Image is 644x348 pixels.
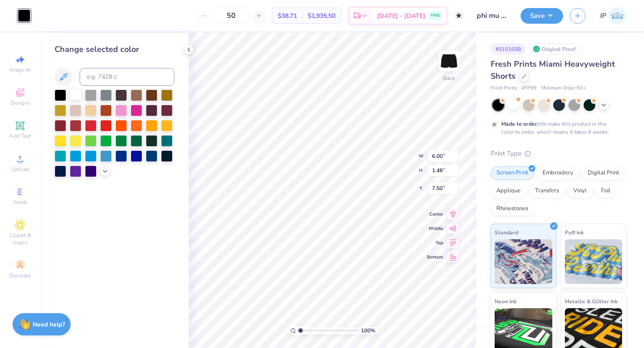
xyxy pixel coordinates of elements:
img: Standard [495,239,552,284]
div: Screen Print [491,166,534,180]
div: # 515165B [491,43,526,55]
div: Digital Print [582,166,625,180]
span: Neon Ink [495,297,517,306]
button: Save [521,8,563,24]
div: Original Proof [530,43,580,55]
span: Top [427,240,443,246]
strong: Need help? [33,320,65,329]
img: Jade Paneduro [609,7,626,25]
span: $1,935.50 [308,11,335,21]
a: JP [600,7,626,25]
span: 100 % [361,327,375,335]
span: Greek [13,199,27,206]
div: Embroidery [537,166,579,180]
span: Image AI [10,66,31,73]
div: Applique [491,184,526,198]
span: Bottom [427,254,443,260]
img: Puff Ink [565,239,623,284]
span: $38.71 [278,11,297,21]
div: Change selected color [55,43,174,55]
span: # FP89 [521,85,537,92]
img: Back [440,52,458,70]
span: Center [427,211,443,217]
div: Rhinestones [491,202,534,216]
span: FREE [431,13,440,19]
input: e.g. 7428 c [80,68,174,86]
span: Middle [427,225,443,232]
span: Add Text [9,132,31,140]
div: Transfers [529,184,565,198]
div: Print Type [491,149,626,159]
span: Designs [10,99,30,106]
strong: Made to order: [501,120,538,127]
input: Untitled Design [470,7,514,25]
span: Minimum Order: 50 + [541,85,586,92]
span: Decorate [9,272,31,279]
span: Standard [495,228,518,237]
div: Back [443,74,455,82]
span: Puff Ink [565,228,584,237]
span: Fresh Prints Miami Heavyweight Shorts [491,59,615,81]
span: Fresh Prints [491,85,517,92]
span: Upload [11,166,29,173]
span: Clipart & logos [4,232,36,246]
div: Foil [595,184,616,198]
span: Metallic & Glitter Ink [565,297,618,306]
div: Vinyl [568,184,593,198]
div: We make this product in this color to order, which means it takes 8 weeks. [501,120,611,136]
input: – – [214,8,249,24]
span: JP [600,11,606,21]
span: [DATE] - [DATE] [377,11,425,21]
